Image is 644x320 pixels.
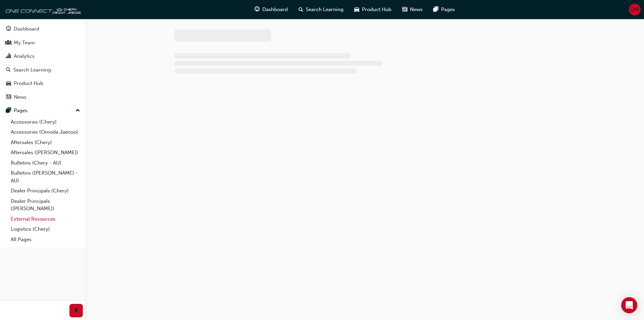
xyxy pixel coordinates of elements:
span: people-icon [6,40,11,46]
button: Pages [3,104,83,117]
a: Search Learning [3,64,83,76]
span: Pages [441,6,455,13]
span: Product Hub [362,6,391,13]
span: search-icon [299,5,303,14]
span: DM [631,6,639,13]
div: Search Learning [13,66,51,74]
span: Dashboard [262,6,288,13]
a: Aftersales (Chery) [8,137,83,148]
div: Product Hub [14,80,43,87]
a: External Resources [8,214,83,224]
a: My Team [3,37,83,49]
span: search-icon [6,67,11,73]
a: Dealer Principals (Chery) [8,186,83,196]
a: Bulletins ([PERSON_NAME] - AU) [8,168,83,186]
span: Search Learning [306,6,343,13]
img: oneconnect [3,3,80,16]
a: Logistics (Chery) [8,224,83,234]
a: All Pages [8,234,83,245]
span: chart-icon [6,53,11,59]
button: DM [629,4,641,15]
button: DashboardMy TeamAnalyticsSearch LearningProduct HubNews [3,21,83,104]
a: Accessories (Chery) [8,117,83,127]
span: prev-icon [74,307,79,315]
a: Product Hub [3,77,83,90]
a: Accessories (Omoda Jaecoo) [8,127,83,137]
a: Bulletins (Chery - AU) [8,158,83,168]
span: news-icon [6,94,11,100]
a: Dashboard [3,23,83,35]
span: guage-icon [6,26,11,32]
a: News [3,91,83,103]
a: search-iconSearch Learning [293,3,349,16]
div: Open Intercom Messenger [621,297,637,313]
span: up-icon [75,106,80,115]
div: Analytics [14,52,35,60]
div: News [14,93,26,101]
a: Dealer Principals ([PERSON_NAME]) [8,196,83,214]
div: Pages [14,107,28,115]
span: News [410,6,423,13]
span: guage-icon [255,5,260,14]
span: news-icon [402,5,407,14]
span: car-icon [354,5,359,14]
span: pages-icon [433,5,438,14]
div: My Team [14,39,35,47]
span: pages-icon [6,108,11,114]
a: pages-iconPages [428,3,460,16]
a: Aftersales ([PERSON_NAME]) [8,147,83,158]
span: car-icon [6,81,11,87]
div: Dashboard [14,25,39,33]
a: guage-iconDashboard [249,3,293,16]
a: news-iconNews [397,3,428,16]
a: Analytics [3,50,83,62]
a: car-iconProduct Hub [349,3,397,16]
